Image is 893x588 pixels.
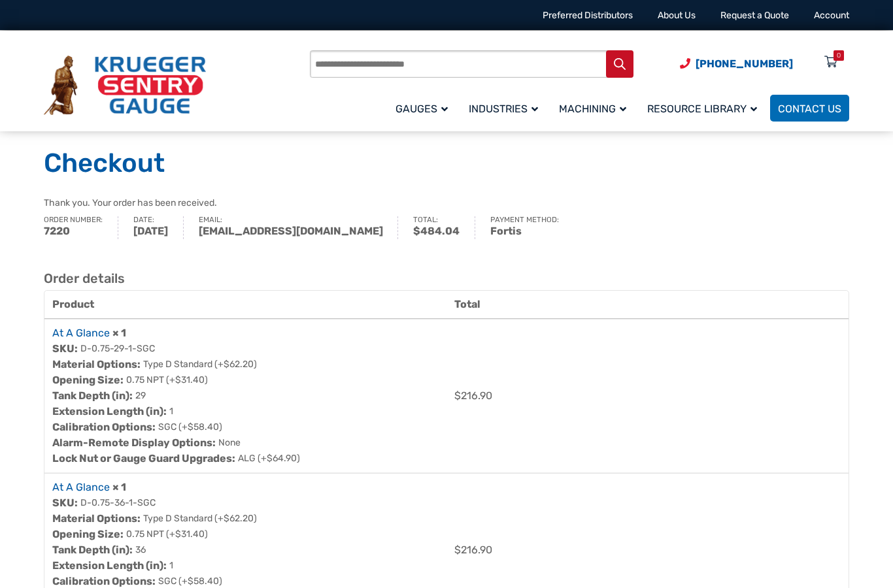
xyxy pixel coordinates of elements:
strong: Alarm-Remote Display Options: [52,435,216,451]
p: SGC (+$58.40) [52,419,439,435]
div: 0 [837,50,841,61]
strong: Lock Nut or Gauge Guard Upgrades: [52,451,235,466]
img: Krueger Sentry Gauge [44,56,206,116]
span: Resource Library [647,103,757,115]
p: 29 [52,388,439,404]
th: Product [44,291,446,319]
p: D-0.75-29-1-SGC [52,341,439,357]
p: Type D Standard (+$62.20) [52,357,439,372]
strong: Fortis [490,223,559,239]
a: At A Glance [52,481,110,493]
strong: Calibration Options: [52,419,156,435]
span: $ [454,544,461,556]
a: Gauges [388,93,461,123]
a: Account [814,10,849,21]
th: Total [446,291,849,319]
strong: Extension Length (in): [52,404,167,419]
a: At A Glance [52,327,110,339]
p: Thank you. Your order has been received. [44,196,849,210]
bdi: 216.90 [454,389,492,402]
span: Machining [559,103,626,115]
bdi: 484.04 [413,225,460,237]
li: Date: [133,216,184,239]
p: 0.75 NPT (+$31.40) [52,527,439,542]
strong: Material Options: [52,511,141,527]
p: Type D Standard (+$62.20) [52,511,439,527]
strong: [EMAIL_ADDRESS][DOMAIN_NAME] [199,223,383,239]
strong: SKU: [52,341,78,357]
a: About Us [658,10,696,21]
strong: Tank Depth (in): [52,388,133,404]
span: $ [413,225,420,237]
p: None [52,435,439,451]
li: Payment method: [490,216,574,239]
bdi: 216.90 [454,544,492,556]
p: D-0.75-36-1-SGC [52,495,439,511]
p: ALG (+$64.90) [52,451,439,466]
a: Preferred Distributors [543,10,633,21]
strong: × 1 [112,327,126,339]
strong: Tank Depth (in): [52,542,133,558]
a: Resource Library [639,93,770,123]
strong: Extension Length (in): [52,558,167,574]
strong: 7220 [44,223,103,239]
span: Gauges [396,103,448,115]
a: Contact Us [770,95,849,122]
p: 1 [52,404,439,419]
a: Phone Number (920) 434-8860 [680,56,793,72]
strong: Material Options: [52,357,141,372]
span: [PHONE_NUMBER] [696,57,793,70]
li: Order number: [44,216,118,239]
li: Total: [413,216,475,239]
span: Industries [469,103,538,115]
strong: [DATE] [133,223,168,239]
strong: Opening Size: [52,527,124,542]
p: 1 [52,558,439,574]
a: Industries [461,93,551,123]
p: 0.75 NPT (+$31.40) [52,372,439,388]
strong: × 1 [112,481,126,493]
a: Machining [551,93,639,123]
span: $ [454,389,461,402]
p: 36 [52,542,439,558]
strong: SKU: [52,495,78,511]
h1: Checkout [44,147,849,180]
span: Contact Us [778,103,841,115]
strong: Opening Size: [52,372,124,388]
li: Email: [199,216,399,239]
a: Request a Quote [720,10,789,21]
h2: Order details [44,270,849,287]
